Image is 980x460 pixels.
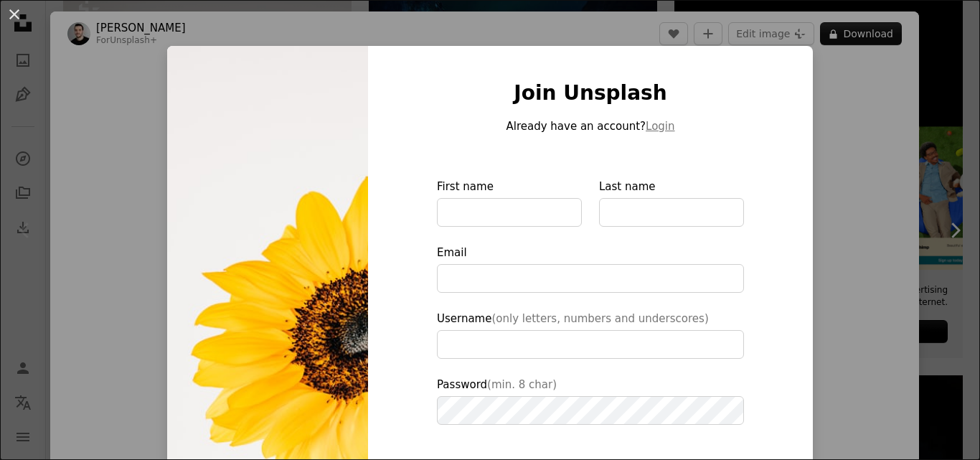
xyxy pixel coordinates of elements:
[437,178,582,227] label: First name
[437,376,744,425] label: Password
[437,310,744,359] label: Username
[437,264,744,293] input: Email
[437,396,744,425] input: Password(min. 8 char)
[599,178,744,227] label: Last name
[437,244,744,293] label: Email
[646,118,674,135] button: Login
[487,378,557,391] span: (min. 8 char)
[437,80,744,106] h1: Join Unsplash
[437,118,744,135] p: Already have an account?
[599,198,744,227] input: Last name
[437,198,582,227] input: First name
[491,312,708,325] span: (only letters, numbers and underscores)
[437,330,744,359] input: Username(only letters, numbers and underscores)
